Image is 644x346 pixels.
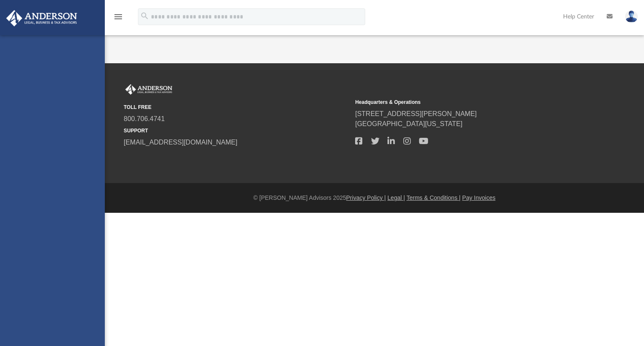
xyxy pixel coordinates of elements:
a: Legal | [387,194,405,201]
small: Headquarters & Operations [355,98,581,106]
i: menu [113,12,123,22]
div: © [PERSON_NAME] Advisors 2025 [105,194,644,202]
small: SUPPORT [124,127,349,134]
a: 800.706.4741 [124,115,165,122]
a: Pay Invoices [462,194,495,201]
a: Terms & Conditions | [407,194,461,201]
img: Anderson Advisors Platinum Portal [124,84,174,95]
i: search [140,11,149,21]
a: Privacy Policy | [346,194,386,201]
a: [EMAIL_ADDRESS][DOMAIN_NAME] [124,139,237,146]
img: Anderson Advisors Platinum Portal [4,10,80,26]
a: [STREET_ADDRESS][PERSON_NAME] [355,110,477,117]
a: [GEOGRAPHIC_DATA][US_STATE] [355,120,462,127]
small: TOLL FREE [124,103,349,111]
img: User Pic [625,10,638,23]
a: menu [113,16,123,22]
